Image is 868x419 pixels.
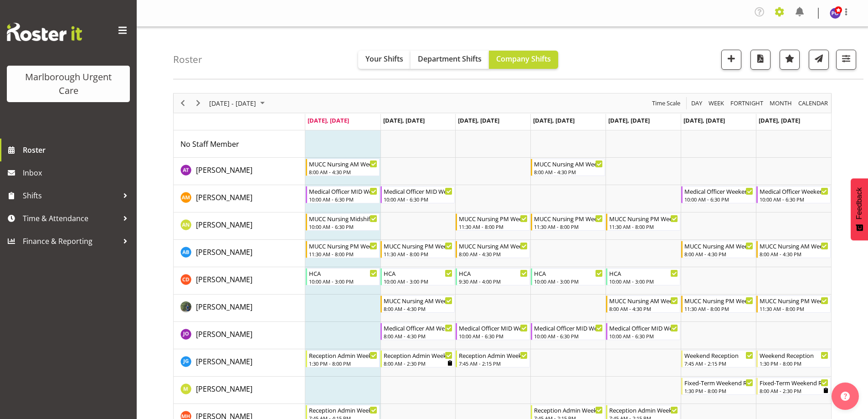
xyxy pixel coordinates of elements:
div: Andrew Brooks"s event - MUCC Nursing AM Weekends Begin From Sunday, September 7, 2025 at 8:00:00 ... [756,241,831,258]
span: Roster [23,143,132,157]
div: MUCC Nursing AM Weekday [309,159,378,168]
span: Time Scale [651,98,681,109]
div: MUCC Nursing AM Weekends [760,241,828,250]
div: 10:00 AM - 6:30 PM [459,332,528,340]
div: MUCC Nursing AM Weekday [609,296,678,305]
div: 10:00 AM - 6:30 PM [684,196,753,203]
div: Weekend Reception [684,351,753,360]
td: Alexandra Madigan resource [174,185,305,212]
a: [PERSON_NAME] [196,219,252,230]
div: Medical Officer Weekends [684,186,753,196]
span: [PERSON_NAME] [196,274,252,285]
td: Gloria Varghese resource [174,295,305,322]
span: No Staff Member [180,139,239,149]
div: Medical Officer MID Weekday [309,186,378,196]
span: [PERSON_NAME] [196,384,252,394]
div: Jenny O'Donnell"s event - Medical Officer MID Weekday Begin From Friday, September 5, 2025 at 10:... [606,323,680,340]
div: 10:00 AM - 3:00 PM [384,278,452,285]
span: [PERSON_NAME] [196,302,252,312]
a: No Staff Member [180,139,239,150]
span: [PERSON_NAME] [196,165,252,175]
div: Alysia Newman-Woods"s event - MUCC Nursing PM Weekday Begin From Thursday, September 4, 2025 at 1... [531,213,605,231]
div: MUCC Nursing PM Weekday [609,214,678,223]
div: 8:00 AM - 4:30 PM [760,250,828,258]
div: 10:00 AM - 6:30 PM [309,196,378,203]
div: 1:30 PM - 8:00 PM [684,387,753,394]
div: 10:00 AM - 6:30 PM [760,196,828,203]
div: 10:00 AM - 3:00 PM [309,278,378,285]
div: Andrew Brooks"s event - MUCC Nursing AM Weekends Begin From Saturday, September 6, 2025 at 8:00:0... [681,241,755,258]
div: Alysia Newman-Woods"s event - MUCC Nursing PM Weekday Begin From Wednesday, September 3, 2025 at ... [456,213,530,231]
span: Finance & Reporting [23,234,118,248]
a: [PERSON_NAME] [196,247,252,258]
div: Cordelia Davies"s event - HCA Begin From Monday, September 1, 2025 at 10:00:00 AM GMT+12:00 Ends ... [306,268,380,285]
div: Andrew Brooks"s event - MUCC Nursing PM Weekday Begin From Tuesday, September 2, 2025 at 11:30:00... [380,241,455,258]
div: Josephine Godinez"s event - Weekend Reception Begin From Saturday, September 6, 2025 at 7:45:00 A... [681,350,755,367]
span: [PERSON_NAME] [196,192,252,202]
a: [PERSON_NAME] [196,329,252,340]
span: [DATE], [DATE] [383,116,425,124]
img: help-xxl-2.png [841,392,850,401]
span: [PERSON_NAME] [196,247,252,257]
span: Company Shifts [496,54,551,64]
div: 7:45 AM - 2:15 PM [459,360,528,367]
div: 10:00 AM - 3:00 PM [534,278,603,285]
div: 11:30 AM - 8:00 PM [609,223,678,230]
span: Day [690,98,703,109]
span: Your Shifts [365,54,403,64]
td: Cordelia Davies resource [174,267,305,295]
span: [DATE], [DATE] [533,116,575,124]
div: Josephine Godinez"s event - Weekend Reception Begin From Sunday, September 7, 2025 at 1:30:00 PM ... [756,350,831,367]
div: Josephine Godinez"s event - Reception Admin Weekday AM Begin From Wednesday, September 3, 2025 at... [456,350,530,367]
span: [PERSON_NAME] [196,357,252,367]
span: Shifts [23,189,118,202]
span: Week [708,98,725,109]
div: Alexandra Madigan"s event - Medical Officer Weekends Begin From Sunday, September 7, 2025 at 10:0... [756,186,831,203]
div: MUCC Nursing AM Weekday [534,159,603,168]
span: Time & Attendance [23,212,118,225]
div: 10:00 AM - 6:30 PM [309,223,378,230]
div: 10:00 AM - 3:00 PM [609,278,678,285]
button: Highlight an important date within the roster. [780,50,800,70]
div: Cordelia Davies"s event - HCA Begin From Thursday, September 4, 2025 at 10:00:00 AM GMT+12:00 End... [531,268,605,285]
a: [PERSON_NAME] [196,192,252,203]
span: Feedback [855,187,863,219]
div: Josephine Godinez"s event - Reception Admin Weekday PM Begin From Monday, September 1, 2025 at 1:... [306,350,380,367]
div: 10:00 AM - 6:30 PM [609,332,678,340]
div: 8:00 AM - 4:30 PM [684,250,753,258]
div: Margie Vuto"s event - Fixed-Term Weekend Reception Begin From Saturday, September 6, 2025 at 1:30... [681,378,755,395]
div: 9:30 AM - 4:00 PM [459,278,528,285]
div: HCA [384,269,452,278]
div: Medical Officer MID Weekday [534,323,603,332]
div: Gloria Varghese"s event - MUCC Nursing PM Weekends Begin From Sunday, September 7, 2025 at 11:30:... [756,295,831,313]
div: Weekend Reception [760,351,828,360]
button: Fortnight [729,98,765,109]
div: Gloria Varghese"s event - MUCC Nursing PM Weekends Begin From Saturday, September 6, 2025 at 11:3... [681,295,755,313]
div: MUCC Nursing PM Weekends [760,296,828,305]
span: Fortnight [729,98,764,109]
div: 11:30 AM - 8:00 PM [309,250,378,258]
td: Jenny O'Donnell resource [174,322,305,349]
td: Margie Vuto resource [174,377,305,404]
button: Your Shifts [358,51,411,69]
span: [DATE] - [DATE] [208,98,257,109]
div: Alexandra Madigan"s event - Medical Officer MID Weekday Begin From Tuesday, September 2, 2025 at ... [380,186,455,203]
div: 1:30 PM - 8:00 PM [760,360,828,367]
button: Add a new shift [721,50,741,70]
div: MUCC Nursing AM Weekends [684,241,753,250]
div: HCA [609,269,678,278]
button: Company Shifts [489,51,558,69]
div: 10:00 AM - 6:30 PM [534,332,603,340]
div: 8:00 AM - 4:30 PM [459,250,528,258]
div: Reception Admin Weekday PM [309,351,378,360]
div: MUCC Nursing PM Weekday [534,214,603,223]
div: 11:30 AM - 8:00 PM [384,250,452,258]
div: Marlborough Urgent Care [16,70,121,98]
button: September 01 - 07, 2025 [208,98,269,109]
div: Cordelia Davies"s event - HCA Begin From Tuesday, September 2, 2025 at 10:00:00 AM GMT+12:00 Ends... [380,268,455,285]
div: 7:45 AM - 2:15 PM [684,360,753,367]
div: Alysia Newman-Woods"s event - MUCC Nursing Midshift Begin From Monday, September 1, 2025 at 10:00... [306,213,380,231]
div: Next [190,93,206,113]
div: 8:00 AM - 2:30 PM [760,387,828,394]
div: Agnes Tyson"s event - MUCC Nursing AM Weekday Begin From Thursday, September 4, 2025 at 8:00:00 A... [531,159,605,176]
